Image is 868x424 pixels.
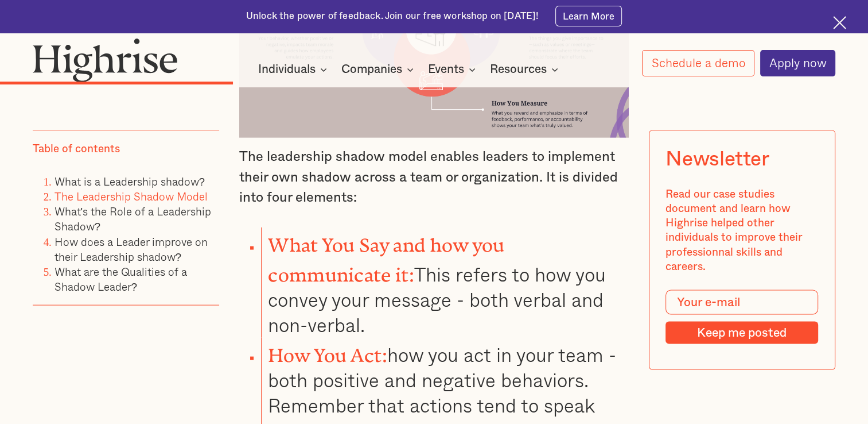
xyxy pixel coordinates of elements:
[258,63,330,76] div: Individuals
[33,142,120,156] div: Table of contents
[490,63,547,76] div: Resources
[490,63,562,76] div: Resources
[666,290,819,344] form: Modal Form
[341,63,402,76] div: Companies
[642,50,754,76] a: Schedule a demo
[666,147,769,171] div: Newsletter
[428,63,464,76] div: Events
[341,63,417,76] div: Companies
[833,16,846,29] img: Cross icon
[239,147,629,208] p: The leadership shadow model enables leaders to implement their own shadow across a team or organi...
[55,188,208,205] a: The Leadership Shadow Model
[246,10,539,23] div: Unlock the power of feedback. Join our free workshop on [DATE]!
[55,263,187,295] a: What are the Qualities of a Shadow Leader?
[268,344,387,357] strong: How You Act:
[760,50,836,76] a: Apply now
[261,228,629,338] li: This refers to how you convey your message - both verbal and non-verbal.
[33,38,178,82] img: Highrise logo
[666,187,819,274] div: Read our case studies document and learn how Highrise helped other individuals to improve their p...
[428,63,479,76] div: Events
[55,203,212,234] a: What's the Role of a Leadership Shadow?
[55,233,208,264] a: How does a Leader improve on their Leadership shadow?
[666,290,819,315] input: Your e-mail
[55,173,205,190] a: What is a Leadership shadow?
[666,321,819,344] input: Keep me posted
[555,6,622,26] a: Learn More
[268,234,504,276] strong: What You Say and how you communicate it:
[258,63,316,76] div: Individuals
